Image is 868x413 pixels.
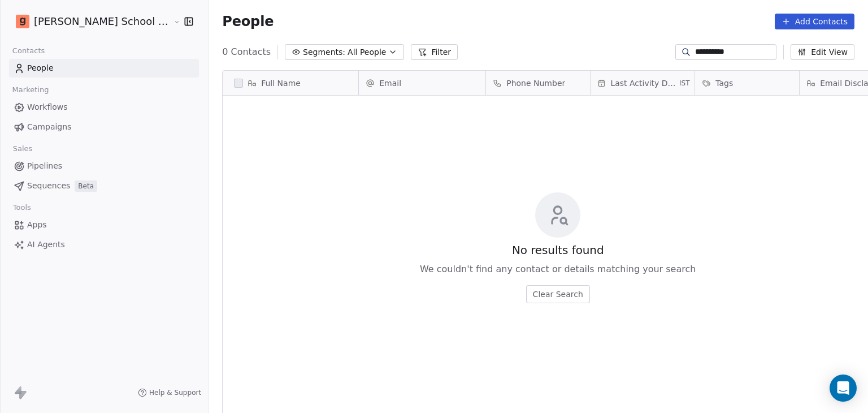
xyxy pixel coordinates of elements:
[222,13,274,30] span: People
[830,375,857,402] div: Open Intercom Messenger
[526,285,590,303] button: Clear Search
[222,45,271,59] span: 0 Contacts
[9,118,199,136] a: Campaigns
[9,59,199,78] a: People
[715,78,733,89] span: Tags
[9,216,199,234] a: Apps
[610,78,677,89] span: Last Activity Date
[27,62,54,74] span: People
[261,78,301,89] span: Full Name
[223,96,359,407] div: grid
[27,101,68,113] span: Workflows
[27,121,71,133] span: Campaigns
[138,388,201,397] a: Help & Support
[27,219,47,231] span: Apps
[9,177,199,195] a: SequencesBeta
[9,98,199,117] a: Workflows
[27,160,62,172] span: Pipelines
[27,180,70,192] span: Sequences
[695,71,799,95] div: Tags
[9,235,199,254] a: AI Agents
[223,71,358,95] div: Full Name
[8,199,36,216] span: Tools
[775,14,854,29] button: Add Contacts
[420,263,696,276] span: We couldn't find any contact or details matching your search
[7,42,50,59] span: Contacts
[16,15,29,28] img: Goela%20School%20Logos%20(4).png
[7,81,54,98] span: Marketing
[506,78,565,89] span: Phone Number
[27,239,65,251] span: AI Agents
[679,79,690,88] span: IST
[411,44,458,60] button: Filter
[8,140,37,157] span: Sales
[359,71,485,95] div: Email
[34,14,171,29] span: [PERSON_NAME] School of Finance LLP
[486,71,590,95] div: Phone Number
[9,157,199,175] a: Pipelines
[149,388,201,397] span: Help & Support
[791,44,854,60] button: Edit View
[14,12,165,31] button: [PERSON_NAME] School of Finance LLP
[75,180,97,192] span: Beta
[591,71,695,95] div: Last Activity DateIST
[379,78,401,89] span: Email
[512,242,604,258] span: No results found
[348,46,386,58] span: All People
[303,46,345,58] span: Segments:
